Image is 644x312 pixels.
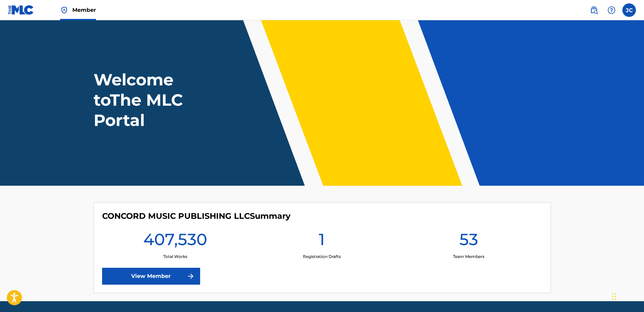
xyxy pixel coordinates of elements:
h1: Welcome to The MLC Portal [94,70,220,130]
img: MLC Logo [8,5,34,15]
a: View Member [102,268,200,285]
p: Total Works [163,254,187,260]
div: User Menu [622,3,636,17]
p: Registration Drafts [303,254,341,260]
h4: CONCORD MUSIC PUBLISHING LLC [102,211,290,221]
h1: 53 [459,229,478,254]
img: Top Rightsholder [60,6,68,14]
a: Public Search [587,3,601,17]
img: search [590,6,598,14]
img: f7272a7cc735f4ea7f67.svg [187,272,195,280]
h1: 1 [319,229,325,254]
p: Team Members [453,254,484,260]
iframe: Chat Widget [610,280,644,312]
img: help [607,6,616,14]
div: Drag [612,286,616,307]
span: Member [72,6,96,14]
h1: 407,530 [143,229,207,254]
div: Help [605,3,618,17]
